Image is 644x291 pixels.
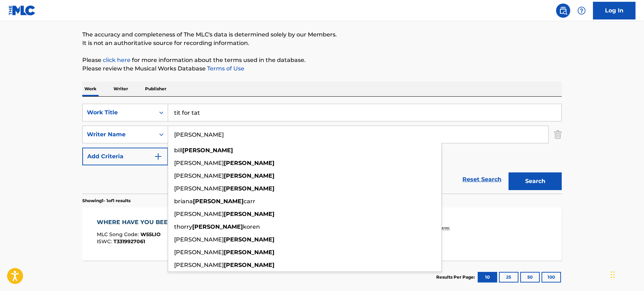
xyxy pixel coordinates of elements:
[82,207,562,261] a: WHERE HAVE YOU BEENMLC Song Code:W55LIOISWC:T3319927061Writers (2)[PERSON_NAME] BRIANNNE [PERSON_...
[87,108,151,117] div: Work Title
[436,274,477,280] p: Results Per Page:
[97,218,176,227] div: WHERE HAVE YOU BEEN
[577,6,586,15] img: help
[611,264,615,285] div: Drag
[520,272,540,283] button: 50
[509,172,562,190] button: Search
[140,231,161,238] span: W55LIO
[593,2,635,19] a: Log In
[224,185,274,192] strong: [PERSON_NAME]
[82,64,562,73] p: Please review the Musical Works Database
[82,30,562,39] p: The accuracy and completeness of The MLC's data is determined solely by our Members.
[82,104,562,194] form: Search Form
[82,81,99,96] p: Work
[174,211,224,217] span: [PERSON_NAME]
[97,231,140,238] span: MLC Song Code :
[82,56,562,64] p: Please for more information about the terms used in the database.
[82,198,131,204] p: Showing 1 - 1 of 1 results
[97,238,113,245] span: ISWC :
[224,262,274,268] strong: [PERSON_NAME]
[243,223,260,230] span: koren
[574,4,589,18] div: Help
[206,65,244,72] a: Terms of Use
[182,147,233,154] strong: [PERSON_NAME]
[87,130,151,139] div: Writer Name
[224,172,274,179] strong: [PERSON_NAME]
[174,160,224,166] span: [PERSON_NAME]
[193,198,244,205] strong: [PERSON_NAME]
[609,257,644,291] iframe: Chat Widget
[174,262,224,268] span: [PERSON_NAME]
[478,272,497,283] button: 10
[143,81,168,96] p: Publisher
[174,198,193,205] span: briana
[82,148,168,165] button: Add Criteria
[499,272,518,283] button: 25
[154,152,162,161] img: 9d2ae6d4665cec9f34b9.svg
[559,6,567,15] img: search
[174,185,224,192] span: [PERSON_NAME]
[554,126,562,143] img: Delete Criterion
[174,147,182,154] span: bill
[224,236,274,243] strong: [PERSON_NAME]
[224,211,274,217] strong: [PERSON_NAME]
[174,249,224,256] span: [PERSON_NAME]
[9,5,36,16] img: MLC Logo
[174,236,224,243] span: [PERSON_NAME]
[192,223,243,230] strong: [PERSON_NAME]
[556,4,570,18] a: Public Search
[174,172,224,179] span: [PERSON_NAME]
[542,272,561,283] button: 100
[459,172,505,187] a: Reset Search
[224,249,274,256] strong: [PERSON_NAME]
[103,57,131,63] a: click here
[174,223,192,230] span: thorry
[224,160,274,166] strong: [PERSON_NAME]
[82,39,562,47] p: It is not an authoritative source for recording information.
[113,238,145,245] span: T3319927061
[111,81,130,96] p: Writer
[244,198,255,205] span: carr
